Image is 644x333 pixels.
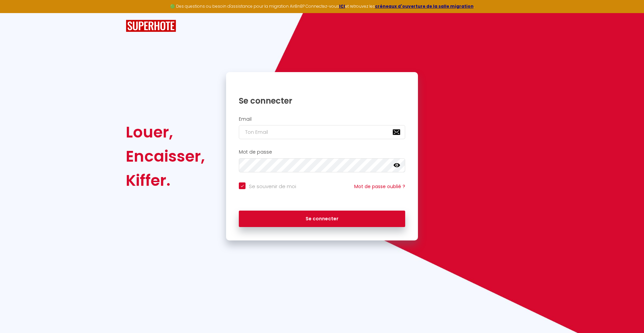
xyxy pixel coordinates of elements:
[239,96,405,106] h1: Se connecter
[339,3,345,9] a: ICI
[126,144,205,168] div: Encaisser,
[126,168,205,192] div: Kiffer.
[126,120,205,144] div: Louer,
[126,20,176,32] img: SuperHote logo
[354,183,405,190] a: Mot de passe oublié ?
[239,125,405,139] input: Ton Email
[375,3,474,9] a: créneaux d'ouverture de la salle migration
[239,149,405,155] h2: Mot de passe
[239,116,405,122] h2: Email
[239,211,405,227] button: Se connecter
